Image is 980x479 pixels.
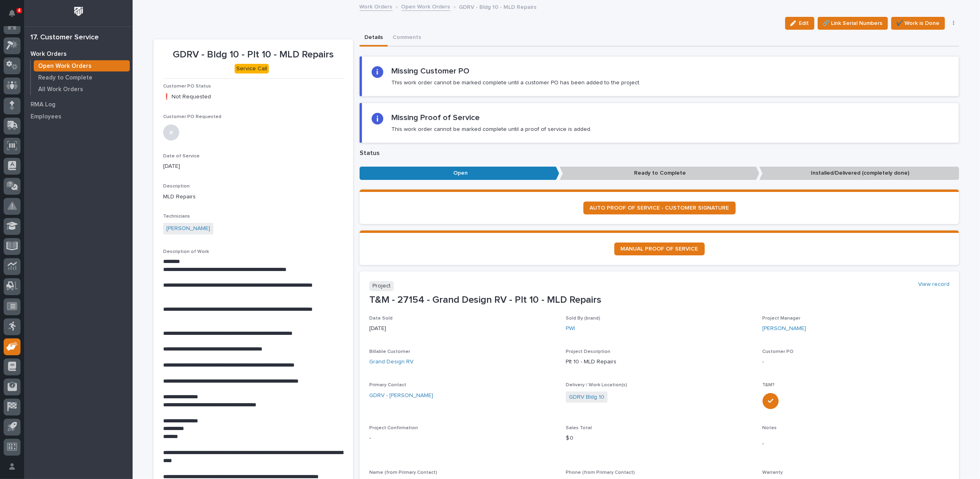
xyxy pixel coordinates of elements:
p: Open [360,167,559,180]
p: All Work Orders [38,86,83,93]
div: 17. Customer Service [31,33,99,42]
span: AUTO PROOF OF SERVICE - CUSTOMER SIGNATURE [590,205,729,211]
a: Grand Design RV [369,358,413,366]
a: GDRV Bldg 10 [569,393,604,402]
p: [DATE] [369,324,556,333]
div: Service Call [235,64,269,74]
a: [PERSON_NAME] [763,324,806,333]
span: Warranty [763,470,783,475]
p: [DATE] [163,162,344,171]
p: Work Orders [31,51,67,58]
button: ✔️ Work is Done [891,17,945,30]
span: T&M? [763,383,775,387]
span: Project Confirmation [369,426,418,430]
img: Workspace Logo [71,4,86,19]
a: Open Work Orders [31,60,133,71]
span: Edit [799,20,809,27]
span: Customer PO [763,349,794,354]
p: $ 0 [566,434,753,442]
span: Date Sold [369,316,393,321]
h2: Missing Proof of Service [391,113,480,122]
a: MANUAL PROOF OF SERVICE [614,243,705,255]
button: Details [360,30,388,47]
span: Description of Work [163,249,209,254]
p: MLD Repairs [163,193,344,201]
a: Open Work Orders [401,2,450,11]
p: Ready to Complete [560,167,759,180]
span: MANUAL PROOF OF SERVICE [621,246,698,252]
button: Comments [388,30,426,47]
p: GDRV - Bldg 10 - Plt 10 - MLD Repairs [163,49,344,61]
span: Project Description [566,349,610,354]
span: Sales Total [566,426,592,430]
p: This work order cannot be marked complete until a proof of service is added. [391,126,591,133]
span: Notes [763,426,777,430]
span: Date of Service [163,154,200,159]
button: Notifications [4,5,20,22]
span: Customer PO Status [163,84,211,89]
p: Ready to Complete [38,74,92,82]
a: Ready to Complete [31,72,133,83]
button: Edit [785,17,814,30]
span: 🔗 Link Serial Numbers [823,18,883,28]
a: Employees [24,110,133,122]
p: Project [369,281,394,291]
a: Work Orders [360,2,393,11]
p: Plt 10 - MLD Repairs [566,358,753,366]
p: Installed/Delivered (completely done) [759,167,959,180]
p: - [369,434,556,442]
span: Name (from Primary Contact) [369,470,437,475]
span: Description [163,184,190,189]
p: ❗ Not Requested [163,93,344,101]
button: 🔗 Link Serial Numbers [818,17,888,30]
span: Sold By (brand) [566,316,600,321]
p: - [763,440,949,448]
span: Project Manager [763,316,801,321]
a: GDRV - [PERSON_NAME] [369,391,433,400]
span: Billable Customer [369,349,410,354]
a: AUTO PROOF OF SERVICE - CUSTOMER SIGNATURE [583,202,736,214]
p: This work order cannot be marked complete until a customer PO has been added to the project. [391,79,640,86]
a: RMA Log [24,98,133,110]
a: All Work Orders [31,84,133,95]
p: Status [360,149,959,157]
span: Technicians [163,214,190,219]
h2: Missing Customer PO [391,66,469,76]
p: 4 [18,8,20,13]
p: - [763,358,949,366]
p: Open Work Orders [38,63,92,70]
span: ✔️ Work is Done [896,18,940,28]
a: Work Orders [24,48,133,60]
p: T&M - 27154 - Grand Design RV - Plt 10 - MLD Repairs [369,294,949,306]
span: Delivery / Work Location(s) [566,383,627,387]
p: RMA Log [31,101,55,108]
span: Phone (from Primary Contact) [566,470,635,475]
a: PWI [566,324,575,333]
div: Notifications4 [10,10,20,22]
p: GDRV - Bldg 10 - MLD Repairs [459,2,537,11]
a: [PERSON_NAME] [166,224,210,233]
span: Primary Contact [369,383,406,387]
a: View record [918,281,949,288]
span: Customer PO Requested [163,114,221,119]
p: Employees [31,113,61,120]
